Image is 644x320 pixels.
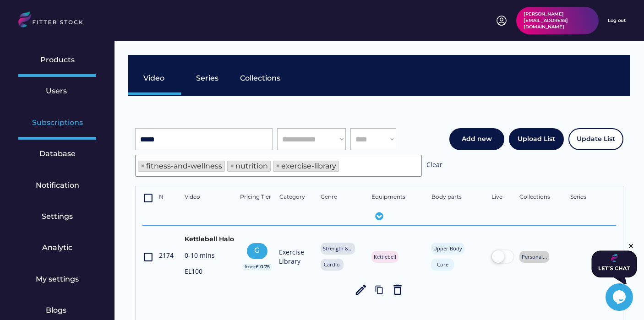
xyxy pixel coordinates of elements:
div: Collections [240,73,280,83]
text: crop_din [142,192,154,204]
iframe: chat widget [606,283,635,311]
div: Upper Body [433,245,462,252]
div: £ 0.75 [256,264,270,270]
div: Category [279,193,316,202]
li: exercise-library [273,161,339,172]
div: Body parts [431,193,486,202]
div: Notification [36,180,79,190]
div: Cardio [323,261,341,268]
div: Equipments [371,193,426,202]
div: Strength &... [323,245,353,252]
div: Users [46,86,69,96]
div: Collections [519,193,565,202]
button: crop_din [142,250,154,264]
div: G [249,245,265,255]
div: Blogs [46,305,69,315]
div: Products [40,55,75,65]
div: 2174 [159,251,180,260]
div: EL100 [185,267,235,278]
img: profile-circle.svg [496,15,507,26]
li: fitness-and-wellness [138,161,225,172]
span: × [141,163,145,170]
div: Kettlebell Halo [185,235,235,246]
div: 0-10 mins [185,251,235,262]
button: crop_din [142,191,154,205]
div: Analytic [42,243,72,253]
div: Exercise Library [279,248,316,266]
div: Database [39,149,76,159]
button: Update List [568,128,623,150]
div: Pricing Tier [240,193,274,202]
div: Clear [426,160,442,172]
div: N [159,193,180,202]
div: Series [196,73,219,83]
span: × [276,163,280,170]
div: Video [185,193,235,202]
div: Kettlebell [374,253,396,260]
div: Live [491,193,514,202]
img: LOGO.svg [18,11,91,30]
button: edit [354,283,368,297]
div: Core [433,261,452,268]
li: nutrition [227,161,271,172]
div: Video [143,73,166,83]
div: Log out [608,17,626,24]
button: delete_outline [391,283,404,297]
div: Personal... [522,253,547,260]
div: Subscriptions [32,118,83,128]
div: Settings [42,212,73,222]
div: Series [570,193,616,202]
div: [PERSON_NAME][EMAIL_ADDRESS][DOMAIN_NAME] [524,11,591,30]
span: × [230,163,235,170]
div: from [245,264,256,270]
button: Upload List [509,128,564,150]
text: crop_din [142,251,154,262]
button: Add new [449,128,504,150]
div: My settings [36,274,79,284]
div: Genre [321,193,366,202]
iframe: chat widget [591,242,637,284]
